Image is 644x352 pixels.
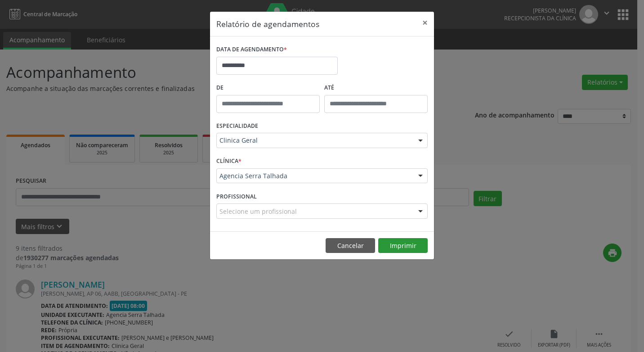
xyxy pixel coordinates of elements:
[216,190,257,203] label: PROFISSIONAL
[216,154,241,168] label: CLÍNICA
[378,238,428,253] button: Imprimir
[216,81,320,95] label: De
[416,12,434,34] button: Close
[219,207,297,216] span: Selecione um profissional
[219,171,409,181] span: Agencia Serra Talhada
[324,81,428,95] label: ATÉ
[219,136,409,145] span: Clinica Geral
[216,119,258,133] label: ESPECIALIDADE
[216,18,319,30] h5: Relatório de agendamentos
[326,238,375,253] button: Cancelar
[216,43,287,57] label: DATA DE AGENDAMENTO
